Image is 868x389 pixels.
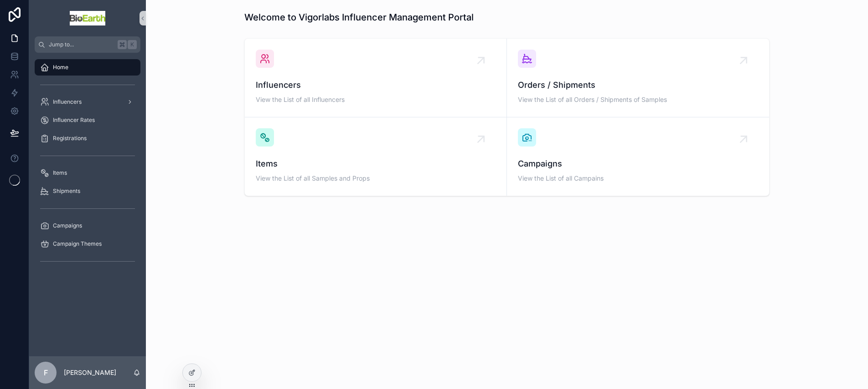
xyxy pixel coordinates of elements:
a: Campaign Themes [35,236,140,252]
a: Influencer Rates [35,112,140,128]
button: Jump to...K [35,36,140,53]
a: Influencers [35,94,140,110]
span: K [129,41,136,48]
span: View the List of all Samples and Props [256,174,496,183]
span: Campaign Themes [53,240,102,248]
span: F [44,367,48,378]
span: Items [256,157,496,170]
div: scrollable content [29,53,146,280]
span: View the List of all Influencers [256,95,496,104]
span: View the List of all Orders / Shipments of Samples [518,95,758,104]
span: Campaigns [518,157,758,170]
span: Campaigns [53,222,82,229]
span: Items [53,169,67,177]
a: Campaigns [35,217,140,234]
span: Registrations [53,135,87,142]
a: Shipments [35,183,140,199]
a: Orders / ShipmentsView the List of all Orders / Shipments of Samples [507,39,769,117]
a: Home [35,59,140,76]
span: Influencers [53,98,82,106]
span: Influencers [256,79,496,91]
span: Home [53,64,68,71]
span: Shipments [53,187,80,195]
span: Orders / Shipments [518,79,758,91]
a: InfluencersView the List of all Influencers [245,39,507,117]
a: ItemsView the List of all Samples and Props [245,117,507,196]
a: CampaignsView the List of all Campains [507,117,769,196]
span: Jump to... [49,41,114,48]
a: Registrations [35,130,140,147]
p: [PERSON_NAME] [64,368,116,377]
span: Influencer Rates [53,116,95,124]
h1: Welcome to Vigorlabs Influencer Management Portal [244,11,474,24]
a: Items [35,165,140,181]
img: App logo [70,11,105,25]
span: View the List of all Campains [518,174,758,183]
